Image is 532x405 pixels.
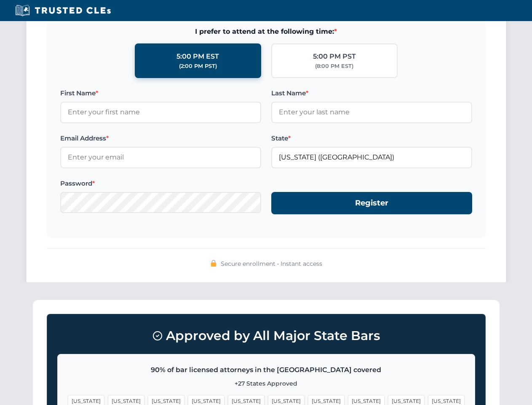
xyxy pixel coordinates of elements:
[271,133,472,143] label: State
[60,147,261,168] input: Enter your email
[60,102,261,123] input: Enter your first name
[271,102,472,123] input: Enter your last name
[13,4,113,17] img: Trusted CLEs
[315,62,353,70] div: (8:00 PM EST)
[60,133,261,143] label: Email Address
[57,324,475,347] h3: Approved by All Major State Bars
[271,88,472,98] label: Last Name
[210,260,217,267] img: 🔒
[176,51,219,62] div: 5:00 PM EST
[179,62,217,70] div: (2:00 PM PST)
[271,147,472,168] input: Florida (FL)
[221,259,322,268] span: Secure enrollment • Instant access
[271,192,472,214] button: Register
[68,379,465,388] p: +27 States Approved
[60,88,261,98] label: First Name
[60,178,261,189] label: Password
[68,364,465,375] p: 90% of bar licensed attorneys in the [GEOGRAPHIC_DATA] covered
[313,51,356,62] div: 5:00 PM PST
[60,26,472,37] span: I prefer to attend at the following time:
